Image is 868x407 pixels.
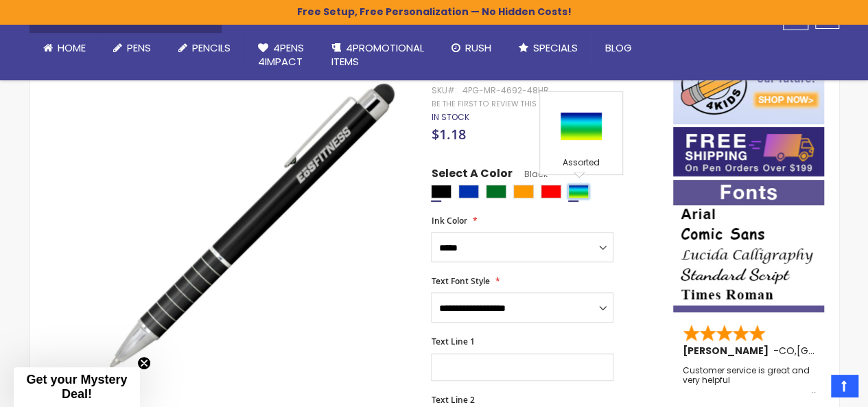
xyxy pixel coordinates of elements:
[192,40,231,55] span: Pencils
[127,40,151,55] span: Pens
[14,367,140,407] div: Get your Mystery Deal!Close teaser
[318,33,438,78] a: 4PROMOTIONALITEMS
[673,127,824,176] img: Free shipping on orders over $199
[543,157,619,171] div: Assorted
[258,40,304,69] span: 4Pens 4impact
[431,84,456,96] strong: SKU
[431,111,469,123] span: In stock
[462,85,548,96] div: 4PG-MR-4692-48HR
[58,40,86,55] span: Home
[99,65,413,378] img: celebrity-metal-stylus-twist-pen-48-hr-black_1.jpg
[673,45,824,124] img: 4pens 4 kids
[513,185,534,198] div: Orange
[165,33,244,63] a: Pencils
[541,185,561,198] div: Red
[431,166,512,185] span: Select A Color
[512,168,547,180] span: Black
[486,185,506,198] div: Green
[673,180,824,312] img: font-personalization-examples
[683,344,773,358] span: [PERSON_NAME]
[431,394,474,406] span: Text Line 2
[431,112,469,123] div: Availability
[591,33,646,63] a: Blog
[755,370,868,407] iframe: Google Customer Reviews
[431,275,489,287] span: Text Font Style
[568,185,589,198] div: Assorted
[431,215,467,226] span: Ink Color
[30,33,99,63] a: Home
[431,99,575,109] a: Be the first to review this product
[26,373,127,401] span: Get your Mystery Deal!
[605,40,632,55] span: Blog
[137,356,151,370] button: Close teaser
[331,40,424,69] span: 4PROMOTIONAL ITEMS
[431,185,451,198] div: Black
[779,344,795,358] span: CO
[683,366,816,395] div: Customer service is great and very helpful
[99,33,165,63] a: Pens
[431,336,474,347] span: Text Line 1
[458,185,479,198] div: Blue
[438,33,505,63] a: Rush
[505,33,591,63] a: Specials
[533,40,578,55] span: Specials
[465,40,491,55] span: Rush
[244,33,318,78] a: 4Pens4impact
[431,125,465,143] span: $1.18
